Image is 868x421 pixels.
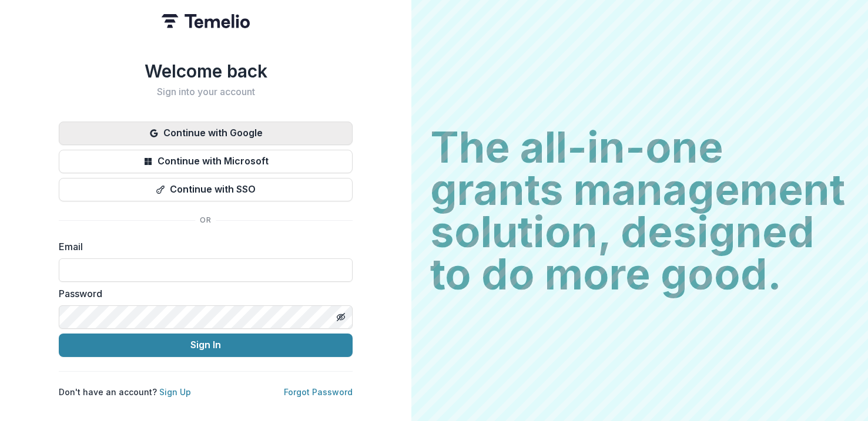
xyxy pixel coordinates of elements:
button: Continue with Microsoft [59,150,353,173]
h1: Welcome back [59,60,353,82]
button: Toggle password visibility [331,308,350,326]
label: Email [59,240,346,254]
a: Forgot Password [284,387,353,397]
h2: Sign into your account [59,86,353,97]
button: Sign In [59,334,353,357]
label: Password [59,287,346,301]
a: Sign Up [159,387,191,397]
p: Don't have an account? [59,386,191,398]
img: Temelio [162,14,250,28]
button: Continue with SSO [59,178,353,201]
button: Continue with Google [59,122,353,145]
